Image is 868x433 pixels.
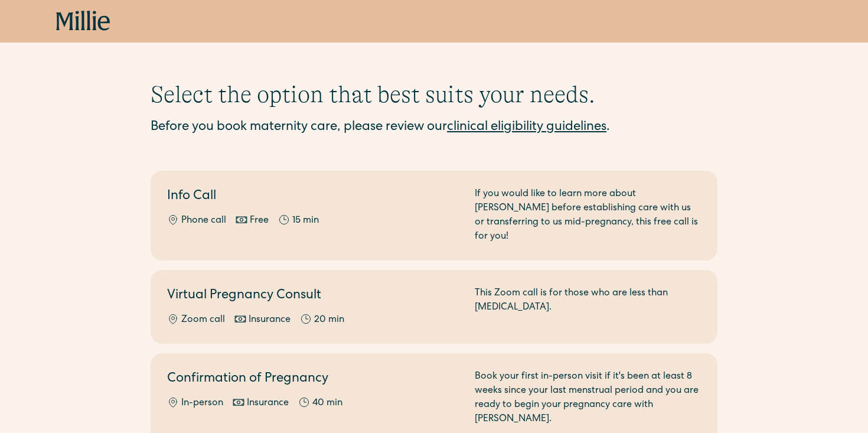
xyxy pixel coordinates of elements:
h2: Virtual Pregnancy Consult [167,287,461,306]
div: 15 min [292,214,319,228]
div: In-person [181,396,223,411]
div: 20 min [314,313,344,327]
div: Phone call [181,214,226,228]
h2: Confirmation of Pregnancy [167,370,461,389]
div: Free [250,214,269,228]
a: Info CallPhone callFree15 minIf you would like to learn more about [PERSON_NAME] before establish... [151,171,717,261]
h1: Select the option that best suits your needs. [151,80,717,109]
div: Before you book maternity care, please review our . [151,118,717,138]
div: Book your first in-person visit if it's been at least 8 weeks since your last menstrual period an... [475,370,701,427]
h2: Info Call [167,187,461,207]
div: Insurance [247,396,289,411]
a: clinical eligibility guidelines [447,121,606,134]
div: 40 min [312,396,342,411]
div: Insurance [249,313,291,327]
div: Zoom call [181,313,225,327]
a: Virtual Pregnancy ConsultZoom callInsurance20 minThis Zoom call is for those who are less than [M... [151,270,717,344]
div: If you would like to learn more about [PERSON_NAME] before establishing care with us or transferr... [475,187,701,244]
div: This Zoom call is for those who are less than [MEDICAL_DATA]. [475,287,701,327]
